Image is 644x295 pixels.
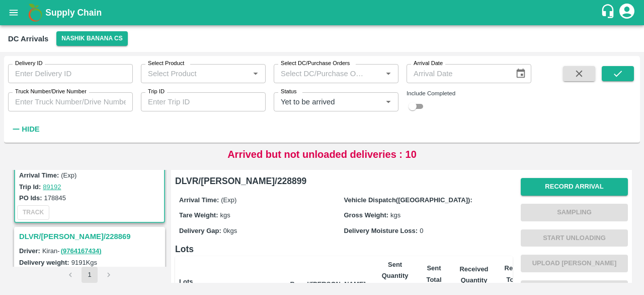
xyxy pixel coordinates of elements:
[424,264,446,294] b: Sent Total Weight
[22,125,39,133] strong: Hide
[521,178,628,196] button: Record Arrival
[390,211,400,219] span: kgs
[179,211,218,219] label: Tare Weight:
[19,259,69,266] label: Delivery weight:
[179,278,193,285] b: Lots
[144,67,246,80] input: Select Product
[19,171,59,179] label: Arrival Time:
[175,242,513,256] h6: Lots
[71,259,97,266] label: 9191 Kgs
[382,95,395,108] button: Open
[148,60,184,68] label: Select Product
[19,230,163,243] h3: DLVR/[PERSON_NAME]/228869
[382,261,409,279] b: Sent Quantity
[42,247,103,255] span: Kiran -
[344,196,472,204] label: Vehicle Dispatch([GEOGRAPHIC_DATA]):
[281,88,297,96] label: Status
[618,2,636,23] div: account of current user
[61,267,118,283] nav: pagination navigation
[56,31,128,46] button: Select DC
[223,227,237,234] span: 0 kgs
[148,88,165,96] label: Trip ID
[407,64,507,83] input: Arrival Date
[414,60,443,68] label: Arrival Date
[505,264,533,294] b: Received Total Weight
[277,95,366,108] input: Select delivery status
[15,88,87,96] label: Truck Number/Drive Number
[19,194,42,202] label: PO Ids:
[179,227,221,234] label: Delivery Gap:
[420,227,423,234] span: 0
[8,92,133,111] input: Enter Truck Number/Drive Number
[61,171,76,179] label: (Exp)
[61,247,102,255] a: (9764167434)
[344,211,389,219] label: Gross Weight:
[19,183,41,191] label: Trip Id:
[25,3,45,23] img: logo
[141,92,266,111] input: Enter Trip ID
[382,67,395,80] button: Open
[277,67,366,80] input: Select DC/Purchase Orders
[249,67,262,80] button: Open
[281,60,350,68] label: Select DC/Purchase Orders
[45,8,102,18] b: Supply Chain
[8,121,42,138] button: Hide
[82,267,98,283] button: page 1
[19,247,40,255] label: Driver:
[221,196,236,204] span: (Exp)
[344,227,418,234] label: Delivery Moisture Loss:
[43,183,61,191] a: 89192
[8,64,133,83] input: Enter Delivery ID
[220,211,230,219] span: kgs
[227,147,417,162] p: Arrived but not unloaded deliveries : 10
[44,194,66,202] label: 178845
[175,174,513,188] h6: DLVR/[PERSON_NAME]/228899
[2,1,25,24] button: open drawer
[15,60,42,68] label: Delivery ID
[407,89,531,98] div: Include Completed
[459,265,488,284] b: Received Quantity
[8,32,48,45] div: DC Arrivals
[45,6,600,20] a: Supply Chain
[600,4,618,22] div: customer-support
[179,196,219,204] label: Arrival Time:
[511,64,530,83] button: Choose date
[290,280,366,288] b: Brand/[PERSON_NAME]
